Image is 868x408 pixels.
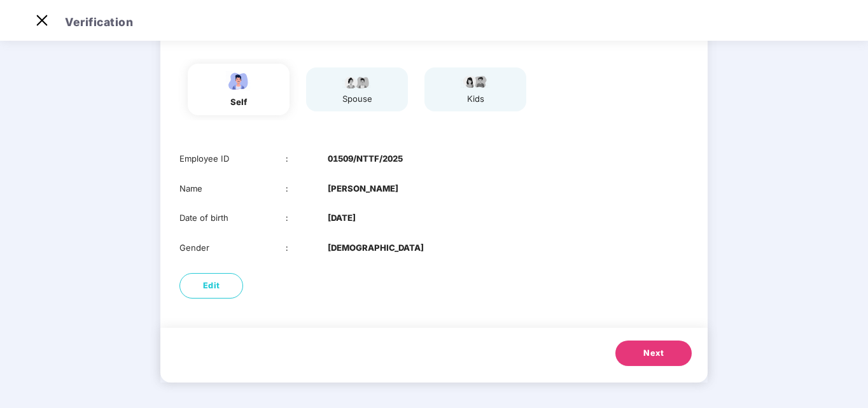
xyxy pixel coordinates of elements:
[328,182,398,195] b: [PERSON_NAME]
[179,211,286,225] div: Date of birth
[286,211,328,225] div: :
[459,74,491,89] img: svg+xml;base64,PHN2ZyB4bWxucz0iaHR0cDovL3d3dy53My5vcmcvMjAwMC9zdmciIHdpZHRoPSI3OS4wMzciIGhlaWdodD...
[223,95,255,109] div: self
[341,74,373,89] img: svg+xml;base64,PHN2ZyB4bWxucz0iaHR0cDovL3d3dy53My5vcmcvMjAwMC9zdmciIHdpZHRoPSI5Ny44OTciIGhlaWdodD...
[615,341,692,366] button: Next
[459,92,491,106] div: kids
[328,211,356,225] b: [DATE]
[203,279,220,292] span: Edit
[179,152,286,165] div: Employee ID
[179,273,243,299] button: Edit
[286,152,328,165] div: :
[328,152,403,165] b: 01509/NTTF/2025
[341,92,373,106] div: spouse
[223,70,255,92] img: svg+xml;base64,PHN2ZyBpZD0iRW1wbG95ZWVfbWFsZSIgeG1sbnM9Imh0dHA6Ly93d3cudzMub3JnLzIwMDAvc3ZnIiB3aW...
[328,241,424,255] b: [DEMOGRAPHIC_DATA]
[179,182,286,195] div: Name
[179,241,286,255] div: Gender
[643,347,664,360] span: Next
[286,182,328,195] div: :
[286,241,328,255] div: :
